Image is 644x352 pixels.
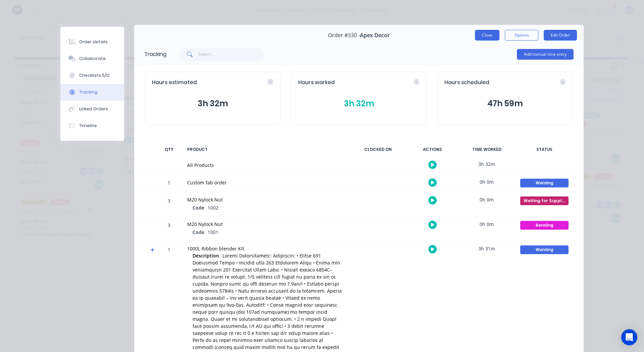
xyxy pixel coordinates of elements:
button: Timeline [60,117,124,134]
span: Apex Decor [360,32,390,39]
div: Waiting for Supplier [520,196,569,205]
div: Collaborate [79,56,106,62]
div: Welding [520,179,569,187]
button: Edit Order [544,30,577,41]
button: Linked Orders [60,101,124,117]
button: Options [505,30,538,41]
div: Order details [79,39,108,45]
div: 3h 31m [462,241,512,256]
span: 1001 [208,229,218,235]
div: Linked Orders [79,106,108,112]
span: Code [193,229,204,236]
div: 0h 0m [462,217,512,232]
button: Order details [60,34,124,50]
div: 0h 0m [462,192,512,207]
button: Add manual time entry [517,49,574,60]
button: Welding [520,245,569,254]
div: M20 Nylock Nut [187,196,345,203]
div: Bending [520,221,569,230]
div: Tracking [79,89,98,95]
div: Open Intercom Messenger [621,329,637,345]
span: 1002 [208,204,218,211]
div: STATUS [516,142,573,157]
button: 3h 32m [298,97,420,110]
button: 3h 32m [152,97,273,110]
span: Hours worked [298,79,335,86]
div: All Products [187,162,345,169]
div: 3 [159,218,179,241]
span: Hours estimated [152,79,197,86]
div: Checklists 5/12 [79,72,110,78]
button: 47h 59m [444,97,566,110]
div: 0h 0m [462,174,512,189]
button: Welding [520,178,569,188]
button: Collaborate [60,50,124,67]
div: ACTIONS [407,142,458,157]
div: Timeline [79,123,97,129]
div: M20 Nylock Nut [187,221,345,228]
button: Tracking [60,84,124,101]
div: Custom fab order [187,179,345,186]
button: Waiting for Supplier [520,196,569,206]
div: QTY [159,142,179,157]
div: Welding [520,245,569,254]
button: Checklists 5/12 [60,67,124,84]
button: Close [475,30,499,41]
div: 3 [159,193,179,216]
span: Code [193,204,204,211]
span: Description [193,252,219,259]
input: Search... [199,48,264,61]
div: Tracking [144,50,166,58]
div: CLOCKED ON [353,142,403,157]
div: TIME WORKED [462,142,512,157]
div: PRODUCT [183,142,349,157]
button: Bending [520,221,569,230]
div: 3h 32m [462,157,512,172]
div: 1 [159,175,179,192]
div: 1000L Ribbon blender Kit [187,245,345,252]
span: Hours scheduled [444,79,489,86]
span: Order #330 - [328,32,360,39]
